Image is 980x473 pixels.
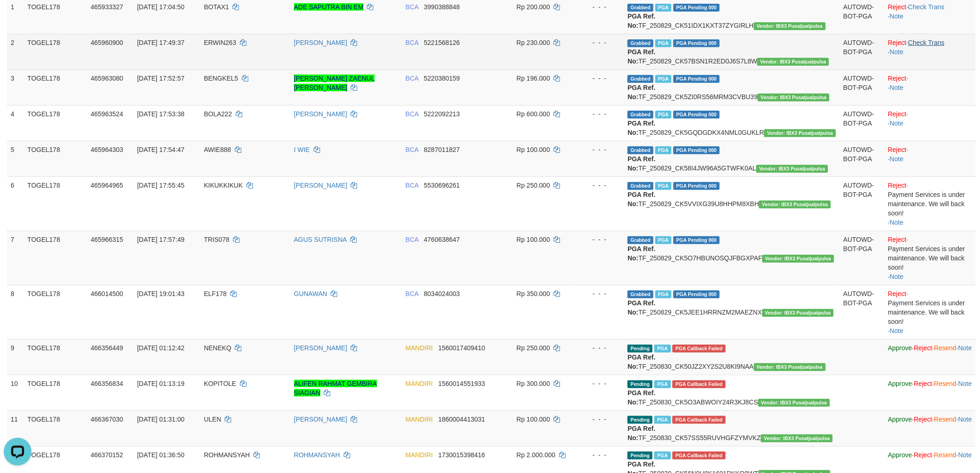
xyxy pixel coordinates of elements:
a: Reject [888,236,907,243]
span: BCA [406,110,419,118]
span: BCA [406,3,419,11]
span: Vendor URL: https://checkout5.1velocity.biz [762,309,834,317]
span: 465960900 [91,39,123,46]
span: 465964965 [91,182,123,189]
a: [PERSON_NAME] [294,416,347,423]
span: Copy 5222092213 to clipboard [424,110,460,118]
div: - - - [579,343,621,353]
b: PGA Ref. No: [628,389,655,406]
a: AGUS SUTRISNA [294,236,347,243]
td: · · [885,34,976,69]
span: PGA Pending [673,4,720,12]
a: Reject [888,182,907,189]
span: 466356834 [91,380,123,387]
span: Vendor URL: https://checkout5.1velocity.biz [756,165,828,173]
td: 11 [7,410,24,446]
td: TOGEL178 [24,339,87,375]
a: Note [890,84,904,91]
a: Check Trans [908,39,945,46]
td: TF_250830_CK57SS55RUVHGFZYMVKZ [624,410,840,446]
span: 465964303 [91,146,123,153]
a: ROHMANSYAH [294,451,340,459]
a: Note [958,344,972,352]
a: ALIFEN RAHMAT GEMBIRA SIAGIAN [294,380,377,397]
td: · · [885,69,976,105]
td: TF_250829_CK5GQDGDKX4NML0GUKLR [624,105,840,141]
td: TOGEL178 [24,105,87,141]
td: TOGEL178 [24,177,87,231]
span: [DATE] 19:01:43 [137,290,184,297]
a: Approve [888,344,912,352]
span: 466370152 [91,451,123,459]
span: Copy 4760638647 to clipboard [424,236,460,243]
span: Marked by bilcs1 [655,236,672,244]
div: - - - [579,38,621,47]
td: AUTOWD-BOT-PGA [840,177,884,231]
span: BCA [406,290,419,297]
span: BCA [406,236,419,243]
a: I WIE [294,146,310,153]
span: PGA Error [672,416,725,424]
a: Note [890,327,904,334]
span: Vendor URL: https://checkout5.1velocity.biz [754,363,826,371]
span: BCA [406,75,419,82]
div: Payment Services is under maintenance. We will back soon! [888,244,972,272]
td: TOGEL178 [24,231,87,285]
a: Resend [934,344,956,352]
a: Note [958,416,972,423]
span: [DATE] 01:31:00 [137,416,184,423]
td: · · [885,105,976,141]
span: 465963524 [91,110,123,118]
div: - - - [579,74,621,83]
td: · · · [885,410,976,446]
div: - - - [579,379,621,388]
span: Marked by bilcs1 [655,290,672,298]
span: Rp 196.000 [516,75,550,82]
a: Note [890,273,904,280]
a: Reject [888,290,907,297]
div: - - - [579,109,621,119]
span: MANDIRI [406,451,433,459]
span: Vendor URL: https://checkout5.1velocity.biz [762,255,834,263]
span: ELF178 [204,290,226,297]
span: Vendor URL: https://checkout5.1velocity.biz [757,58,829,66]
span: Pending [628,380,653,388]
b: PGA Ref. No: [628,120,655,136]
a: Approve [888,380,912,387]
span: PGA Pending [673,182,720,190]
span: Marked by bilcs1 [655,75,672,83]
td: 4 [7,105,24,141]
span: [DATE] 17:53:38 [137,110,184,118]
a: Note [958,451,972,459]
a: Reject [888,110,907,118]
td: AUTOWD-BOT-PGA [840,69,884,105]
td: 6 [7,177,24,231]
a: Reject [914,344,933,352]
span: Grabbed [628,146,653,154]
td: 2 [7,34,24,69]
div: - - - [579,2,621,12]
span: Grabbed [628,290,653,298]
td: AUTOWD-BOT-PGA [840,285,884,339]
span: Marked by bilcs1 [655,4,672,12]
a: ADE SAPUTRA BIN EM [294,3,364,11]
a: Note [890,155,904,163]
span: Rp 350.000 [516,290,550,297]
span: Copy 3990388848 to clipboard [424,3,460,11]
span: BOLA222 [204,110,232,118]
span: PGA Pending [673,290,720,298]
span: [DATE] 01:36:50 [137,451,184,459]
a: Reject [914,451,933,459]
span: Grabbed [628,39,653,47]
span: Rp 100.000 [516,236,550,243]
td: TF_250829_CK5VVIXG39U8HHPM8XBH [624,177,840,231]
span: NENEKQ [204,344,231,352]
a: Resend [934,451,956,459]
span: PGA Error [672,345,725,353]
a: [PERSON_NAME] [294,39,347,46]
span: BCA [406,39,419,46]
span: Marked by bilcs1 [655,182,672,190]
a: Note [890,120,904,127]
a: [PERSON_NAME] [294,110,347,118]
span: [DATE] 17:54:47 [137,146,184,153]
